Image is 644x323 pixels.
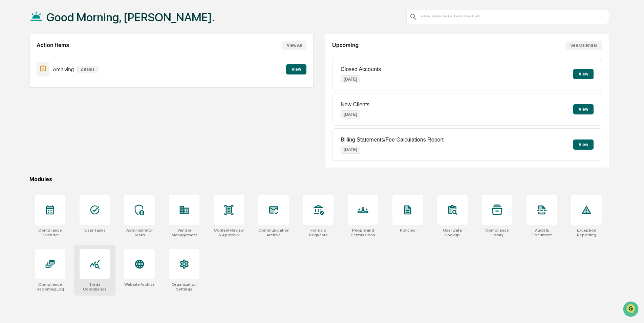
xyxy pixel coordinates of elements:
div: Exception Reporting [571,228,602,237]
h2: Upcoming [332,42,359,48]
span: Attestations [56,85,84,92]
a: 🔎Data Lookup [4,95,45,108]
div: Vendor Management [169,228,199,237]
button: View [573,69,594,79]
div: Policies [400,228,415,233]
img: 1746055101610-c473b297-6a78-478c-a979-82029cc54cd1 [7,52,19,64]
div: User Data Lookup [437,228,468,237]
div: People and Permissions [348,228,378,237]
p: Closed Accounts [341,66,381,72]
div: 🖐️ [7,86,12,91]
p: Billing Statements/Fee Calculations Report [341,137,444,143]
div: Content Review & Approval [214,228,244,237]
button: Start new chat [115,54,123,62]
a: 🖐️Preclearance [4,83,46,95]
p: How can we help? [7,14,123,25]
span: Data Lookup [14,98,43,105]
p: 2 items [77,66,98,73]
h1: Good Morning, [PERSON_NAME]. [46,10,215,24]
div: Modules [29,176,609,182]
button: View [286,64,306,74]
a: 🗄️Attestations [46,83,87,95]
div: 🗄️ [49,86,55,91]
p: [DATE] [341,75,360,83]
div: Start new chat [23,52,111,59]
div: We're available if you need us! [23,59,86,64]
iframe: Open customer support [622,301,641,319]
button: View [573,139,594,150]
p: [DATE] [341,146,360,154]
div: Audit & Document Logs [527,228,557,237]
p: New Clients [341,102,369,108]
div: Website Archive [124,282,155,287]
button: See Calendar [565,41,602,50]
button: View All [282,41,306,50]
div: User Tasks [84,228,106,233]
div: 🔎 [7,99,12,104]
button: View [573,104,594,114]
p: [DATE] [341,110,360,119]
div: Compliance Library [482,228,512,237]
p: Archiving [53,66,74,72]
h2: Action Items [37,42,69,48]
div: Organization Settings [169,282,199,292]
div: Forms & Requests [303,228,334,237]
div: Compliance Reporting Log [35,282,65,292]
span: Pylon [67,115,82,120]
div: Trade Compliance [80,282,110,292]
div: Administrator Tasks [124,228,155,237]
a: Powered byPylon [48,114,82,120]
span: Preclearance [14,85,44,92]
a: View [286,66,306,72]
div: Communications Archive [258,228,289,237]
div: Compliance Calendar [35,228,65,237]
